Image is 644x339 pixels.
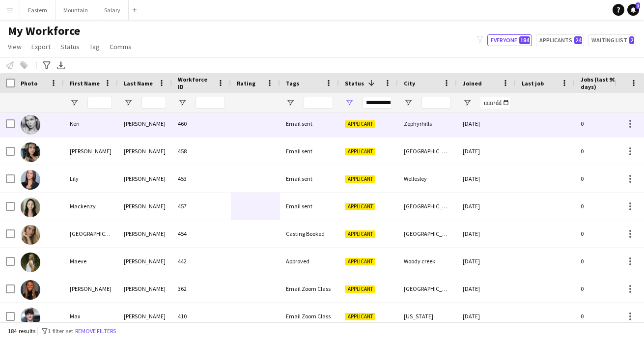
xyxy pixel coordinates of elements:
[575,193,639,220] div: 0
[457,193,516,220] div: [DATE]
[575,248,639,275] div: 0
[575,110,639,137] div: 0
[64,165,118,192] div: Lily
[21,280,40,300] img: Marley McCall
[172,110,231,137] div: 460
[421,97,451,109] input: City Filter Input
[172,138,231,165] div: 458
[21,308,40,327] img: Max Fitzsimons
[106,40,136,53] a: Comms
[64,138,118,165] div: [PERSON_NAME]
[64,193,118,220] div: Mackenzy
[172,220,231,247] div: 454
[280,138,339,165] div: Email sent
[124,98,133,107] button: Open Filter Menu
[398,220,457,247] div: [GEOGRAPHIC_DATA]
[463,98,472,107] button: Open Filter Menu
[172,275,231,302] div: 362
[178,76,213,90] span: Workforce ID
[457,275,516,302] div: [DATE]
[21,225,40,245] img: Madison Marotta
[48,327,73,335] span: 1 filter set
[85,40,104,53] a: Tag
[398,275,457,302] div: [GEOGRAPHIC_DATA]
[536,34,584,46] button: Applicants24
[70,98,79,107] button: Open Filter Menu
[280,220,339,247] div: Casting Booked
[55,59,67,71] app-action-btn: Export XLSX
[20,0,56,20] button: Eastern
[87,97,112,109] input: First Name Filter Input
[89,42,100,51] span: Tag
[96,0,129,20] button: Salary
[21,142,40,162] img: Laura Rodriguez
[64,303,118,330] div: Max
[404,80,415,87] span: City
[398,110,457,137] div: Zephyrhills
[60,42,80,51] span: Status
[280,248,339,275] div: Approved
[118,220,172,247] div: [PERSON_NAME]
[574,36,582,44] span: 24
[398,248,457,275] div: Woody creek
[21,80,37,87] span: Photo
[629,36,634,44] span: 2
[21,170,40,190] img: Lily Schwartz
[457,303,516,330] div: [DATE]
[172,303,231,330] div: 410
[345,175,375,183] span: Applicant
[519,36,530,44] span: 184
[636,2,640,9] span: 1
[237,80,255,87] span: Rating
[345,148,375,155] span: Applicant
[522,80,544,87] span: Last job
[172,248,231,275] div: 442
[286,98,295,107] button: Open Filter Menu
[345,98,354,107] button: Open Filter Menu
[398,303,457,330] div: [US_STATE]
[588,34,636,46] button: Waiting list2
[56,0,96,20] button: Mountain
[8,42,22,51] span: View
[31,42,51,51] span: Export
[118,110,172,137] div: [PERSON_NAME]
[21,198,40,217] img: Mackenzy Calvin
[21,115,40,135] img: Keri Graff
[480,97,510,109] input: Joined Filter Input
[118,165,172,192] div: [PERSON_NAME]
[398,165,457,192] div: Wellesley
[124,80,153,87] span: Last Name
[398,193,457,220] div: [GEOGRAPHIC_DATA]
[404,98,413,107] button: Open Filter Menu
[118,138,172,165] div: [PERSON_NAME]
[196,97,225,109] input: Workforce ID Filter Input
[8,24,80,38] span: My Workforce
[575,275,639,302] div: 0
[398,138,457,165] div: [GEOGRAPHIC_DATA]
[56,40,84,53] a: Status
[21,253,40,272] img: Maeve Sheehan
[64,110,118,137] div: Keri
[70,80,100,87] span: First Name
[64,275,118,302] div: [PERSON_NAME]
[141,97,166,109] input: Last Name Filter Input
[110,42,132,51] span: Comms
[457,138,516,165] div: [DATE]
[286,80,299,87] span: Tags
[73,326,118,337] button: Remove filters
[345,80,364,87] span: Status
[457,248,516,275] div: [DATE]
[118,275,172,302] div: [PERSON_NAME]
[345,120,375,128] span: Applicant
[118,193,172,220] div: [PERSON_NAME]
[118,248,172,275] div: [PERSON_NAME]
[457,165,516,192] div: [DATE]
[345,258,375,265] span: Applicant
[64,220,118,247] div: [GEOGRAPHIC_DATA]
[280,165,339,192] div: Email sent
[280,110,339,137] div: Email sent
[345,230,375,238] span: Applicant
[28,40,55,53] a: Export
[280,303,339,330] div: Email Zoom Class
[345,203,375,210] span: Applicant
